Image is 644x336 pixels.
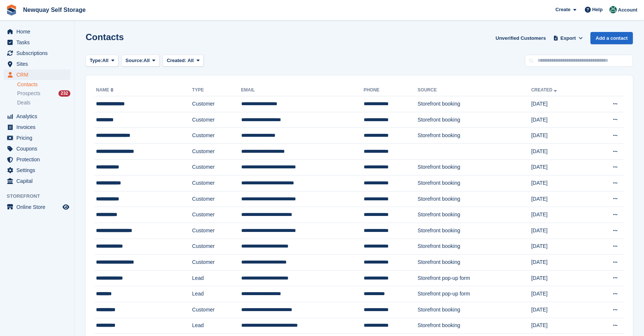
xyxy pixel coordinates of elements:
td: [DATE] [531,175,590,191]
td: Customer [192,191,241,207]
td: [DATE] [531,286,590,302]
a: menu [4,111,70,122]
td: Storefront booking [418,207,531,223]
td: Storefront pop-up form [418,270,531,286]
span: Help [592,6,603,13]
span: Export [561,35,576,42]
a: menu [4,48,70,58]
td: Storefront booking [418,239,531,255]
a: Unverified Customers [492,32,549,44]
th: Email [241,84,364,96]
a: menu [4,154,70,165]
a: menu [4,70,70,80]
td: Lead [192,286,241,302]
td: Lead [192,318,241,334]
a: menu [4,202,70,212]
td: Customer [192,112,241,128]
th: Phone [364,84,418,96]
span: Storefront [7,193,74,200]
td: Storefront booking [418,96,531,112]
td: Storefront pop-up form [418,286,531,302]
td: Customer [192,302,241,318]
span: Sites [16,59,61,69]
td: Customer [192,96,241,112]
span: Coupons [16,143,61,154]
td: Storefront booking [418,175,531,191]
td: [DATE] [531,223,590,239]
span: Invoices [16,122,61,132]
td: Customer [192,128,241,144]
a: menu [4,26,70,37]
img: stora-icon-8386f47178a22dfd0bd8f6a31ec36ba5ce8667c1dd55bd0f319d3a0aa187defe.svg [6,4,17,16]
td: Customer [192,255,241,271]
td: Customer [192,143,241,159]
span: CRM [16,70,61,80]
td: Customer [192,223,241,239]
td: Storefront booking [418,128,531,144]
td: Storefront booking [418,159,531,175]
td: Customer [192,175,241,191]
span: Create [555,6,570,13]
a: Created [531,87,558,93]
a: Preview store [61,203,70,211]
button: Export [552,32,584,44]
td: [DATE] [531,318,590,334]
a: menu [4,59,70,69]
span: Analytics [16,111,61,122]
a: Prospects 232 [17,90,70,97]
span: Online Store [16,202,61,212]
td: [DATE] [531,207,590,223]
span: Home [16,26,61,37]
a: Deals [17,99,70,107]
td: [DATE] [531,112,590,128]
td: Storefront booking [418,302,531,318]
td: Customer [192,239,241,255]
a: Newquay Self Storage [20,4,89,16]
a: menu [4,143,70,154]
span: All [102,57,109,64]
span: Prospects [17,90,40,97]
td: [DATE] [531,255,590,271]
td: Customer [192,159,241,175]
span: Protection [16,154,61,165]
th: Source [418,84,531,96]
td: Storefront booking [418,112,531,128]
td: [DATE] [531,128,590,144]
a: Add a contact [590,32,633,44]
img: JON [609,6,617,13]
span: Subscriptions [16,48,61,58]
a: menu [4,37,70,48]
a: menu [4,176,70,186]
td: Storefront booking [418,223,531,239]
span: Settings [16,165,61,175]
span: Tasks [16,37,61,48]
td: Storefront booking [418,255,531,271]
button: Created: All [163,55,204,67]
td: Storefront booking [418,191,531,207]
a: Name [96,87,115,93]
td: [DATE] [531,191,590,207]
a: Contacts [17,81,70,88]
span: Created: [167,58,186,63]
td: [DATE] [531,96,590,112]
span: Source: [125,57,143,64]
div: 232 [58,90,70,97]
span: All [144,57,150,64]
span: Account [618,6,637,14]
td: Customer [192,207,241,223]
span: All [188,58,194,63]
a: menu [4,122,70,132]
td: [DATE] [531,159,590,175]
td: [DATE] [531,302,590,318]
td: [DATE] [531,239,590,255]
a: menu [4,165,70,175]
td: Lead [192,270,241,286]
h1: Contacts [86,32,124,42]
td: Storefront booking [418,318,531,334]
button: Source: All [121,55,160,67]
a: menu [4,133,70,143]
span: Type: [90,57,102,64]
button: Type: All [86,55,118,67]
td: [DATE] [531,143,590,159]
span: Capital [16,176,61,186]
